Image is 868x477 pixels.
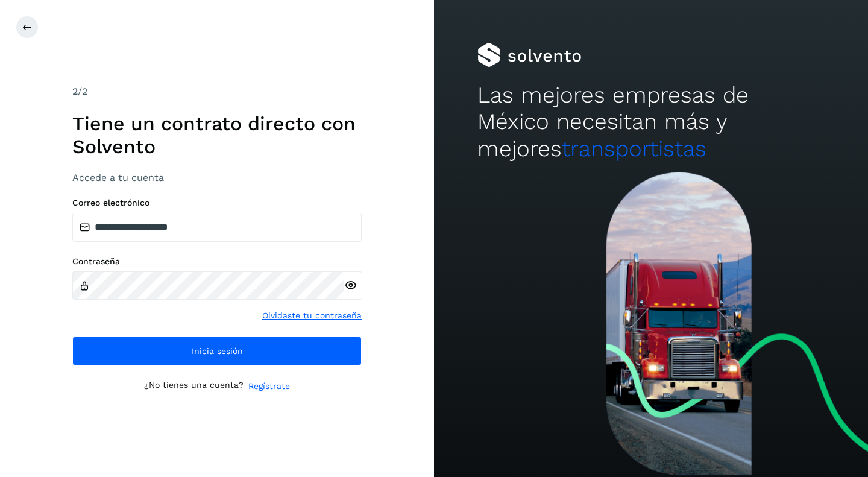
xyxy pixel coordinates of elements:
[562,136,706,162] span: transportistas
[72,112,362,159] h1: Tiene un contrato directo con Solvento
[72,86,78,97] span: 2
[72,198,362,208] label: Correo electrónico
[262,309,362,322] a: Olvidaste tu contraseña
[72,336,362,365] button: Inicia sesión
[192,347,243,355] span: Inicia sesión
[72,172,362,183] h3: Accede a tu cuenta
[72,256,362,267] label: Contraseña
[144,380,244,393] p: ¿No tienes una cuenta?
[477,82,825,162] h2: Las mejores empresas de México necesitan más y mejores
[72,84,362,99] div: /2
[248,380,290,393] a: Regístrate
